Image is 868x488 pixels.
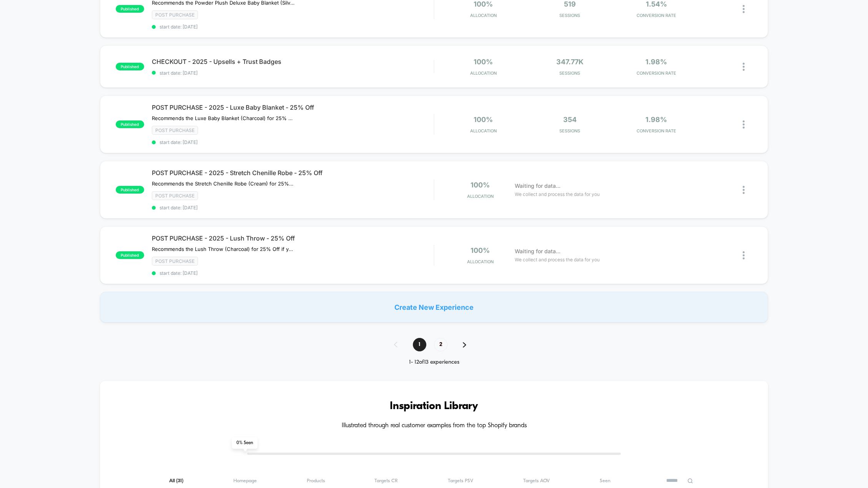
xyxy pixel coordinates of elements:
span: Sessions [529,13,611,18]
span: CONVERSION RATE [615,13,698,18]
span: Targets CR [374,478,398,484]
span: Seen [600,478,610,484]
span: published [116,120,144,128]
span: 0 % Seen [232,437,258,449]
span: POST PURCHASE - 2025 - Lush Throw - 25% Off [152,234,434,242]
span: All [169,478,183,484]
span: 354 [563,115,577,124]
span: Post Purchase [152,257,198,266]
img: close [743,186,745,194]
span: CHECKOUT - 2025 - Upsells + Trust Badges [152,58,434,65]
span: Allocation [467,259,494,264]
span: POST PURCHASE - 2025 - Luxe Baby Blanket - 25% Off [152,104,434,111]
span: Post Purchase [152,10,198,19]
span: 1.98% [645,115,667,124]
span: Sessions [529,128,611,134]
span: 2 [434,338,447,351]
h4: Illustrated through real customer examples from the top Shopify brands [123,422,745,430]
span: Allocation [470,13,497,18]
span: CONVERSION RATE [615,128,698,134]
span: published [116,63,144,70]
span: CONVERSION RATE [615,70,698,76]
div: 1 - 12 of 13 experiences [386,359,482,366]
span: Waiting for data... [515,247,560,256]
img: close [743,5,745,13]
span: Allocation [467,194,494,199]
span: 100% [474,115,493,124]
span: Recommends the Lush Throw (Charcoal) for 25% Off if you have any products from the Throws Collect... [152,246,294,252]
span: Targets AOV [523,478,550,484]
img: close [743,120,745,129]
span: start date: [DATE] [152,24,434,30]
span: 100% [474,58,493,66]
span: Homepage [233,478,257,484]
span: 1 [413,338,426,351]
img: close [743,251,745,259]
span: 1.98% [645,58,667,66]
span: We collect and process the data for you [515,256,600,263]
span: ( 31 ) [176,478,183,483]
span: Waiting for data... [515,182,560,190]
span: start date: [DATE] [152,70,434,76]
span: start date: [DATE] [152,270,434,276]
span: published [116,251,144,259]
span: 347.77k [556,58,584,66]
span: Targets PSV [448,478,473,484]
span: Products [307,478,325,484]
span: 100% [471,246,490,254]
span: Allocation [470,70,497,76]
span: Recommends the Luxe Baby Blanket (Charcoal) for 25% Off if you have any products from the Baby Bl... [152,115,294,121]
span: Sessions [529,70,611,76]
span: Recommends the Stretch Chenille Robe (Cream) for 25% Off if you have any products from the Robes ... [152,180,294,187]
span: published [116,186,144,194]
span: Allocation [470,128,497,134]
span: start date: [DATE] [152,205,434,211]
span: published [116,5,144,13]
span: Post Purchase [152,126,198,135]
h3: Inspiration Library [123,400,745,413]
img: pagination forward [463,342,466,348]
span: We collect and process the data for you [515,191,600,198]
img: close [743,63,745,71]
span: Post Purchase [152,191,198,200]
span: start date: [DATE] [152,139,434,145]
span: 100% [471,181,490,189]
div: Create New Experience [100,292,768,323]
span: POST PURCHASE - 2025 - Stretch Chenille Robe - 25% Off [152,169,434,177]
